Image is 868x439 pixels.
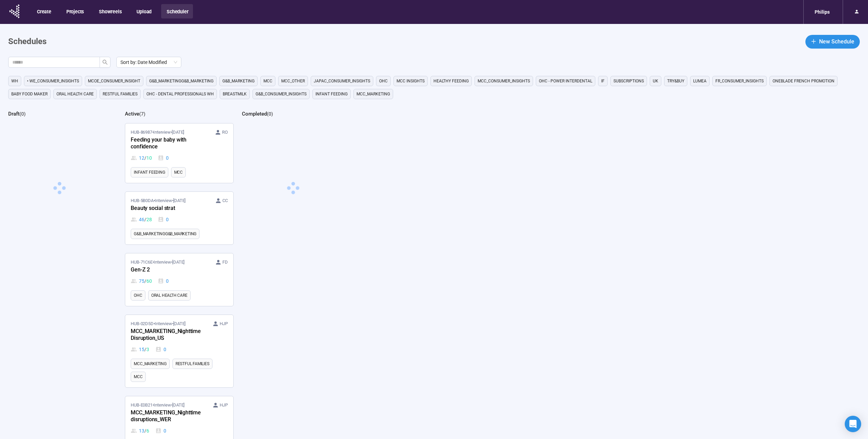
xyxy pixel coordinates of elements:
span: / [144,346,146,353]
a: HUB-02D5D•Interview•[DATE] HJPMCC_MARKETING_Nighttime Disruption_US15 / 30MCC_MARKETINGRestful Fa... [125,315,233,387]
span: ( 0 ) [20,111,26,117]
span: JAPAC_CONSUMER_INSIGHTS [314,78,370,84]
span: / [144,216,146,223]
div: Gen-Z 2 [131,266,206,275]
time: [DATE] [173,321,185,326]
h2: Active [125,111,139,117]
span: MCC_MARKETING [134,360,166,367]
button: plusNew Schedule [805,35,860,49]
button: Projects [61,4,89,18]
span: Healthy feeding [433,78,469,84]
span: / [144,427,146,435]
span: G&B_MARKETINGG&B_MARKETING [134,230,196,237]
div: Open Intercom Messenger [845,416,861,432]
span: HJP [220,320,228,327]
div: 0 [158,277,169,285]
span: plus [811,39,816,44]
span: HUB-5B0DA • Interview • [131,197,185,204]
button: Showreels [93,4,126,18]
div: MCC_MARKETING_Nighttime Disruption_US [131,327,206,343]
span: UK [653,78,658,84]
span: HJP [220,402,228,409]
span: OHC - Power Interdental [539,78,592,84]
h2: Completed [242,111,267,117]
span: MCC_MARKETING [357,91,390,97]
span: Restful Families [176,360,209,367]
span: Lumea [693,78,707,84]
a: HUB-86987•Interview•[DATE] ROFeeding your baby with confidence12 / 100Infant FeedingMCC [125,123,233,183]
span: MCC Insights [397,78,425,84]
div: 15 [131,346,149,353]
span: MCC_other [281,78,305,84]
div: 46 [131,216,152,223]
div: 0 [155,346,166,353]
span: 6 [146,427,149,435]
h1: Schedules [8,35,47,48]
span: RO [222,129,228,136]
span: / [144,154,146,162]
div: 0 [158,154,169,162]
span: OHC [379,78,388,84]
div: 0 [158,216,169,223]
span: OHC - DENTAL PROFESSIONALS WH [146,91,214,97]
h2: Draft [8,111,20,117]
div: MCC_MARKETING_Nighttime disruptions_WER [131,409,206,424]
button: Create [31,4,56,18]
button: Scheduler [161,4,193,18]
span: FR_CONSUMER_INSIGHTS [715,78,764,84]
span: HUB-86987 • Interview • [131,129,184,136]
span: 28 [146,216,152,223]
span: OHC [134,292,142,299]
time: [DATE] [173,198,185,203]
span: Oral Health Care [56,91,94,97]
span: ( 0 ) [267,111,273,117]
span: MCoE_Consumer_Insight [88,78,140,84]
a: HUB-71C6E•Interview•[DATE] FDGen-Z 275 / 600OHCOral Health Care [125,253,233,306]
span: MCC [263,78,272,84]
span: FD [222,259,228,266]
span: IF [601,78,605,84]
div: Beauty social strat [131,204,206,213]
div: 75 [131,277,152,285]
time: [DATE] [172,402,184,408]
button: Upload [131,4,156,18]
span: Sort by: Date Modified [120,57,177,67]
span: G&B_MARKETING [222,78,255,84]
span: TRY&BUY [667,78,684,84]
span: 10 [146,154,152,162]
span: 3 [146,346,149,353]
span: Infant Feeding [134,169,165,176]
span: HUB-E0B21 • Interview • [131,402,184,409]
a: HUB-5B0DA•Interview•[DATE] CCBeauty social strat46 / 280G&B_MARKETINGG&B_MARKETING [125,192,233,244]
span: MCC [134,373,142,380]
span: • WE_CONSUMER_INSIGHTS [27,78,79,84]
span: MCC_CONSUMER_INSIGHTS [478,78,530,84]
time: [DATE] [172,260,184,265]
span: OneBlade French Promotion [773,78,834,84]
span: Baby food maker [11,91,48,97]
span: WH [11,78,18,84]
span: Breastmilk [223,91,247,97]
span: search [102,59,108,65]
span: MCC [174,169,183,176]
span: 60 [146,277,152,285]
span: Oral Health Care [151,292,187,299]
div: Philips [811,5,834,18]
time: [DATE] [172,130,184,135]
span: Subscriptions [613,78,644,84]
button: search [100,57,111,68]
div: Feeding your baby with confidence [131,136,206,151]
div: 13 [131,427,149,435]
span: G&B_CONSUMER_INSIGHTS [256,91,307,97]
span: Infant Feeding [315,91,348,97]
div: 0 [155,427,166,435]
div: 12 [131,154,152,162]
span: Restful Families [103,91,138,97]
span: / [144,277,146,285]
span: G&B_MARKETINGG&B_MARKETING [149,78,213,84]
span: CC [222,197,228,204]
span: New Schedule [819,37,854,46]
span: HUB-02D5D • Interview • [131,320,185,327]
span: HUB-71C6E • Interview • [131,259,184,266]
span: ( 7 ) [139,111,145,117]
